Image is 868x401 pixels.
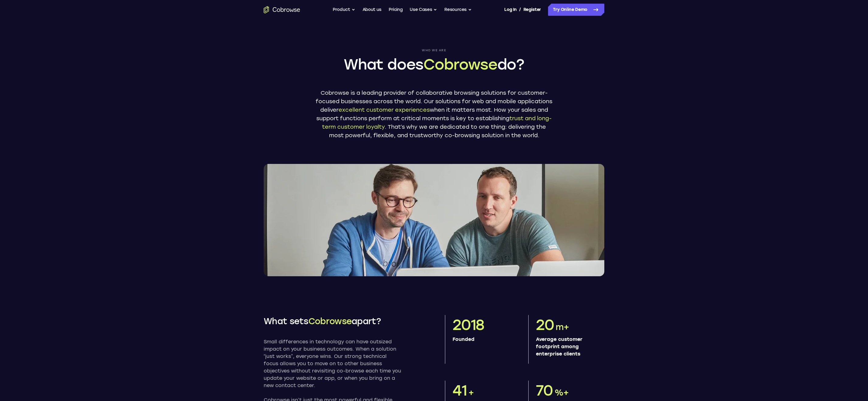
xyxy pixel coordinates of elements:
[264,338,401,389] p: Small differences in technology can have outsized impact on your business outcomes. When a soluti...
[468,387,474,398] span: +
[308,316,352,326] span: Cobrowse
[333,4,355,16] button: Product
[423,56,497,73] span: Cobrowse
[519,6,521,13] span: /
[339,107,430,113] span: excellent customer experiences
[264,164,604,276] img: Two Cobrowse software developers, João and Ross, working on their computers
[264,315,401,327] h2: What sets apart?
[444,4,472,16] button: Resources
[504,4,516,16] a: Log In
[554,387,569,398] span: %+
[453,382,467,399] span: 41
[548,4,604,16] a: Try Online Demo
[264,6,300,13] a: Go to the home page
[363,4,381,16] a: About us
[536,336,599,358] p: Average customer footprint among enterprise clients
[389,4,403,16] a: Pricing
[523,4,541,16] a: Register
[315,55,553,74] h1: What does do?
[536,316,554,334] span: 20
[556,322,569,332] span: m+
[536,382,553,399] span: 70
[315,89,553,140] p: Cobrowse is a leading provider of collaborative browsing solutions for customer-focused businesse...
[453,316,484,334] span: 2018
[410,4,437,16] button: Use Cases
[453,336,516,343] p: Founded
[315,49,553,52] span: Who we are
